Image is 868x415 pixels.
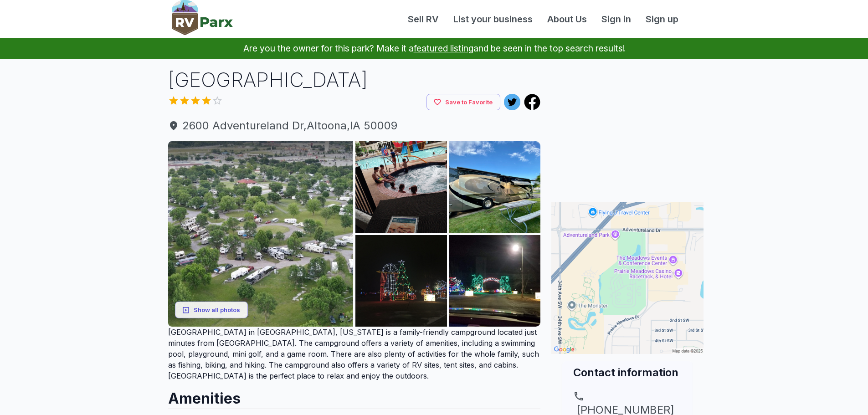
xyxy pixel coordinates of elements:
[594,12,638,26] a: Sign in
[168,141,354,327] img: AAcXr8pFVznttZAABAdEqporNUC4VvgzZEJQGPD6tLMXxaKN3vzieTKId1IO7lvHQ4s0TAZ7hTjjHe7ta9lhojPoTSXSFHCRl...
[426,94,500,111] button: Save to Favorite
[449,235,541,327] img: AAcXr8pWJCz2q1RdggaDC1ZXif3mTC3r9gUwVtb9bc0w82cbYJDqkyVfI8KLkHRXcJzGF0TvHot0prOaqZ_Oq69EWnfKtyc6n...
[168,118,541,134] span: 2600 Adventureland Dr , Altoona , IA 50009
[638,12,686,26] a: Sign up
[168,327,541,381] p: [GEOGRAPHIC_DATA] in [GEOGRAPHIC_DATA], [US_STATE] is a family-friendly campground located just m...
[401,12,446,26] a: Sell RV
[414,43,473,54] a: featured listing
[551,66,704,180] iframe: Advertisement
[168,118,541,134] a: 2600 Adventureland Dr,Altoona,IA 50009
[551,202,704,354] img: Map for Adventureland Campground
[573,365,682,380] h2: Contact information
[168,66,541,94] h1: [GEOGRAPHIC_DATA]
[175,302,248,318] button: Show all photos
[540,12,594,26] a: About Us
[11,38,857,59] p: Are you the owner for this park? Make it a and be seen in the top search results!
[168,381,541,409] h2: Amenities
[449,141,541,233] img: AAcXr8qrtgXY4-bVct8KhnKWneNo4oS2YmWdlSbt3KVAuA9txmHYVaS86Ra2wAp2IsLE4xRps6atzwAFTZYm1CBmYGptbf5j_...
[355,235,447,327] img: AAcXr8q5NfyGOjW2z3kPxhttQAhXklL-0bCYQDsJ1Auj1RUlec44Gre10vNO7vBZ5vHNbUuPzSBdp1VN4lfMLcIZ0tiVOc_LN...
[446,12,540,26] a: List your business
[355,141,447,233] img: AAcXr8pw5TGfBih0ntcaDnK22P2NLBiY3j4SfAcqIgKeWgVAsuxym8WWUUhtPWzb1E4hOkEqUUtXCLvp4NWGqXwgtj6v9iu_C...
